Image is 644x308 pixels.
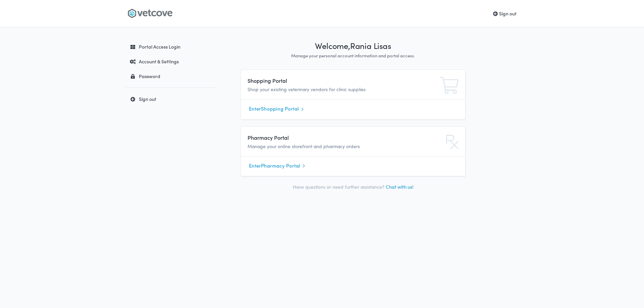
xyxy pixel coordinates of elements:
[249,161,457,171] a: EnterPharmacy Portal
[248,143,388,150] p: Manage your online storefront and pharmacy orders
[127,96,212,102] div: Sign out
[125,93,216,105] a: Sign out
[240,53,466,59] p: Manage your personal account information and portal access.
[248,76,388,84] h4: Shopping Portal
[127,58,212,65] div: Account & Settings
[249,104,457,114] a: EnterShopping Portal
[127,43,212,50] div: Portal Access Login
[240,183,466,191] p: Have questions or need further assistance?
[127,73,212,79] div: Password
[125,55,216,67] a: Account & Settings
[240,41,466,51] h1: Welcome, Rania Lisas
[248,133,388,141] h4: Pharmacy Portal
[125,70,216,82] a: Password
[386,183,414,190] a: Chat with us!
[125,41,216,53] a: Portal Access Login
[493,10,517,17] a: Sign out
[248,86,388,93] p: Shop your existing veterinary vendors for clinic supplies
